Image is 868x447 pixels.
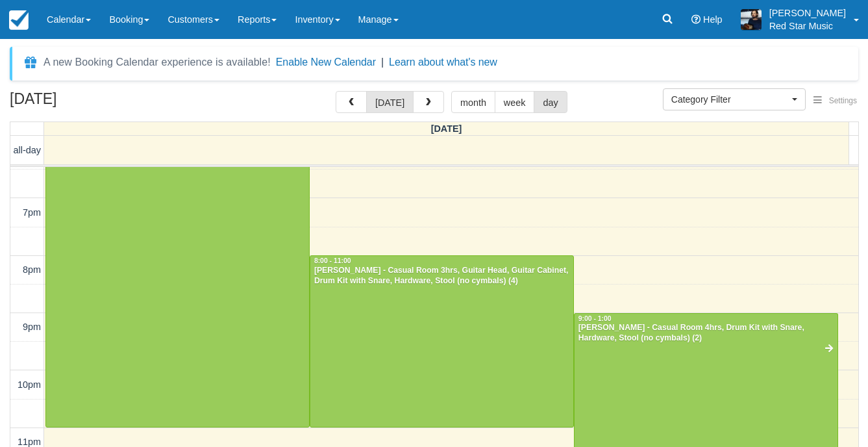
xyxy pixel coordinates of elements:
[671,93,789,106] span: Category Filter
[314,266,570,287] div: [PERSON_NAME] - Casual Room 3hrs, Guitar Head, Guitar Cabinet, Drum Kit with Snare, Hardware, Sto...
[578,323,834,344] div: [PERSON_NAME] - Casual Room 4hrs, Drum Kit with Snare, Hardware, Stool (no cymbals) (2)
[366,91,414,113] button: [DATE]
[806,92,865,110] button: Settings
[578,315,612,322] span: 9:00 - 1:00
[663,88,806,110] button: Category Filter
[534,91,567,113] button: day
[310,255,574,428] a: 8:00 - 11:00[PERSON_NAME] - Casual Room 3hrs, Guitar Head, Guitar Cabinet, Drum Kit with Snare, H...
[18,379,41,390] span: 10pm
[495,91,535,113] button: week
[276,56,376,69] button: Enable New Calendar
[23,322,41,332] span: 9pm
[381,57,384,68] span: |
[10,91,174,115] h2: [DATE]
[431,123,462,134] span: [DATE]
[14,145,41,155] span: all-day
[741,9,762,30] img: A1
[829,96,857,105] span: Settings
[18,437,41,447] span: 11pm
[23,207,41,218] span: 7pm
[769,19,846,32] p: Red Star Music
[451,91,495,113] button: month
[769,6,846,19] p: [PERSON_NAME]
[9,10,29,30] img: checkfront-main-nav-mini-logo.png
[314,257,351,264] span: 8:00 - 11:00
[691,15,701,24] i: Help
[43,55,271,70] div: A new Booking Calendar experience is available!
[703,14,723,25] span: Help
[389,57,497,68] a: Learn about what's new
[23,264,41,275] span: 8pm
